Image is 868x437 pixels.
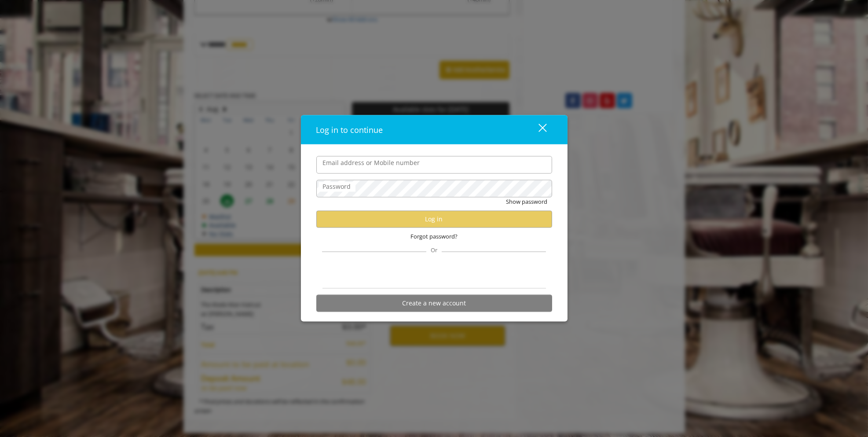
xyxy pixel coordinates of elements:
[319,158,425,168] label: Email address or Mobile number
[316,124,383,135] span: Log in to continue
[506,197,548,206] button: Show password
[528,123,546,136] div: close dialog
[316,211,552,228] button: Log in
[316,180,552,197] input: Password
[385,264,483,283] iframe: Sign in with Google Button
[316,156,552,173] input: Email address or Mobile number
[319,182,355,191] label: Password
[522,121,552,139] button: close dialog
[410,232,458,242] span: Forgot password?
[316,295,552,312] button: Create a new account
[426,246,442,254] span: Or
